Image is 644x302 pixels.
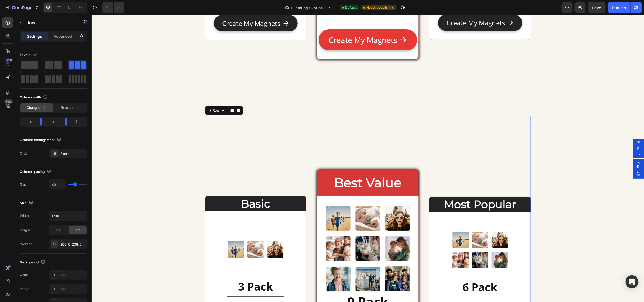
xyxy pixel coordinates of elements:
[49,180,66,189] input: Auto
[20,182,26,187] div: Gap
[626,275,639,288] div: Open Intercom Messenger
[291,5,292,11] span: /
[338,182,439,197] h2: Most Popular
[355,2,413,13] div: Create My Magnets
[359,205,418,264] img: gempages_568426089907487681-7ffa6184-9b07-4afe-8f55-fccd1a2855be.png
[120,93,129,98] div: Row
[20,213,29,218] div: Width
[545,126,550,141] span: Popup 1
[227,14,326,35] button: Create My Magnets
[20,287,29,291] div: Image
[46,118,61,126] div: 4
[27,105,47,110] span: Change ratio
[293,5,327,11] span: Landing (Option 1)
[76,228,80,233] span: Fit
[54,33,72,39] p: Advanced
[60,273,86,278] div: Add...
[36,4,38,11] p: 7
[114,181,215,196] h2: Basic
[27,33,42,39] p: Settings
[20,94,49,101] div: Column width
[60,287,86,292] div: Add...
[612,5,626,11] div: Publish
[232,189,321,278] img: gempages_568426089907487681-c3770144-1fed-498f-9442-57057733cb6e.png
[20,272,28,277] div: Color
[608,2,631,13] button: Publish
[60,242,86,247] div: 200, 0, 208, 0
[20,259,46,266] div: Background
[102,2,124,13] div: Undo/Redo
[60,151,86,156] div: 3 cols
[21,118,36,126] div: 4
[237,18,306,31] div: Create My Magnets
[20,228,30,233] div: Height
[588,2,606,13] button: Save
[2,2,40,13] button: 7
[135,205,194,264] img: gempages_568426089907487681-92c90070-e79f-4357-84bd-2002cbd54aa8.png
[20,51,38,59] div: Layout
[20,242,32,247] div: Padding
[26,19,73,26] p: Row
[345,5,357,10] span: Default
[20,168,52,176] div: Column spacing
[20,151,29,156] div: Order
[5,58,13,62] div: 450
[592,5,601,10] span: Save
[20,136,62,144] div: Columns management
[347,264,431,279] h2: 6 Pack
[227,278,326,295] h2: 9 Pack
[122,264,206,279] h2: 3 Pack
[60,105,80,110] span: Fit to content
[49,211,87,221] input: Auto
[131,2,189,14] div: Create My Magnets
[20,199,34,207] div: Size
[366,5,394,10] span: Need republishing
[545,146,550,161] span: Popup 2
[56,228,61,233] span: Full
[71,118,86,126] div: 4
[226,159,327,176] h2: Best Value
[4,99,13,104] div: Beta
